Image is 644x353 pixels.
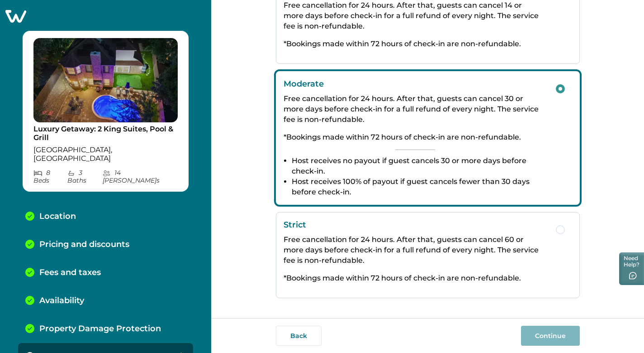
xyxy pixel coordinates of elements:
[39,212,76,222] p: Location
[33,169,67,184] p: 8 Bed s
[292,155,547,176] li: Host receives no payout if guest cancels 30 or more days before check-in.
[33,125,178,142] p: Luxury Getaway: 2 King Suites, Pool & Grill
[103,169,178,184] p: 14 [PERSON_NAME] s
[276,71,580,205] button: ModerateFree cancellation for 24 hours. After that, guests can cancel 30 or more days before chec...
[39,296,84,306] p: Availability
[276,326,322,346] button: Back
[39,324,161,334] p: Property Damage Protection
[67,169,103,184] p: 3 Bath s
[33,38,178,122] img: propertyImage_Luxury Getaway: 2 King Suites, Pool & Grill
[521,326,580,346] button: Continue
[284,79,547,89] p: Moderate
[284,234,547,266] p: Free cancellation for 24 hours. After that, guests can cancel 60 or more days before check-in for...
[276,212,580,298] button: StrictFree cancellation for 24 hours. After that, guests can cancel 60 or more days before check-...
[284,273,547,283] p: *Bookings made within 72 hours of check-in are non-refundable.
[39,240,129,250] p: Pricing and discounts
[39,268,101,278] p: Fees and taxes
[33,145,178,163] p: [GEOGRAPHIC_DATA], [GEOGRAPHIC_DATA]
[284,220,547,230] p: Strict
[292,176,547,197] li: Host receives 100% of payout if guest cancels fewer than 30 days before check-in.
[284,93,547,125] p: Free cancellation for 24 hours. After that, guests can cancel 30 or more days before check-in for...
[284,39,547,49] p: *Bookings made within 72 hours of check-in are non-refundable.
[284,132,547,142] p: *Bookings made within 72 hours of check-in are non-refundable.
